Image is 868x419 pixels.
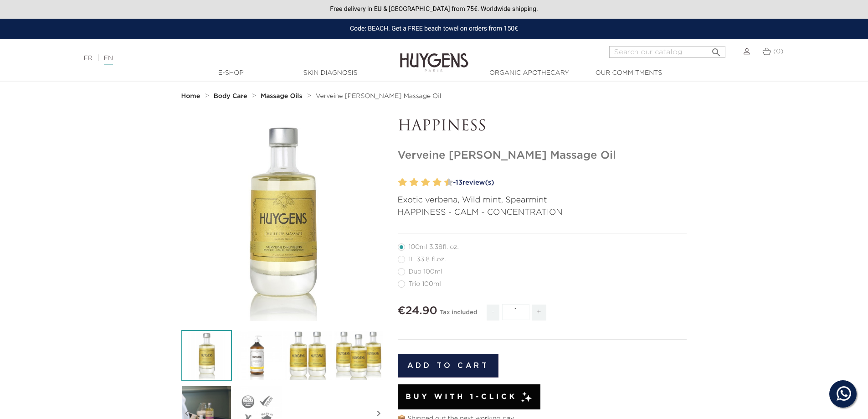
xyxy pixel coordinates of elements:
[711,44,722,55] i: 
[261,93,304,100] a: Massage Oils
[185,68,277,78] a: E-Shop
[446,176,453,189] label: 10
[398,280,452,288] label: Trio 100ml
[456,179,462,186] span: 13
[400,38,468,73] img: Huygens
[408,176,411,189] label: 3
[79,53,355,64] div: |
[398,149,687,162] h1: Verveine [PERSON_NAME] Massage Oil
[396,176,400,189] label: 1
[435,176,442,189] label: 8
[316,93,441,99] span: Verveine [PERSON_NAME] Massage Oil
[583,68,674,78] a: Our commitments
[398,243,470,251] label: 100ml 3.38fl. oz.
[773,48,783,55] span: (0)
[181,330,232,381] img: L'HUILE DE MASSAGE 100ml VERVEINE D'HUYG
[316,93,441,100] a: Verveine [PERSON_NAME] Massage Oil
[398,305,437,316] span: €24.90
[398,207,687,219] p: HAPPINESS - CALM - CONCENTRATION
[487,305,499,321] span: -
[261,93,302,99] strong: Massage Oils
[411,176,418,189] label: 4
[398,268,453,275] label: Duo 100ml
[84,55,92,62] a: FR
[398,118,687,135] p: HAPPINESS
[398,256,457,263] label: 1L 33.8 fl.oz.
[431,176,434,189] label: 7
[104,55,113,65] a: EN
[400,176,407,189] label: 2
[440,303,477,327] div: Tax included
[398,354,499,378] button: Add to cart
[419,176,422,189] label: 5
[442,176,446,189] label: 9
[181,93,202,100] a: Home
[532,305,546,321] span: +
[609,46,725,58] input: Search
[181,93,200,99] strong: Home
[398,194,687,207] p: Exotic verbena, Wild mint, Spearmint
[502,304,529,320] input: Quantity
[450,176,687,190] a: -13review(s)
[214,93,247,99] strong: Body Care
[484,68,575,78] a: Organic Apothecary
[708,43,724,56] button: 
[285,68,376,78] a: Skin Diagnosis
[214,93,250,100] a: Body Care
[423,176,430,189] label: 6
